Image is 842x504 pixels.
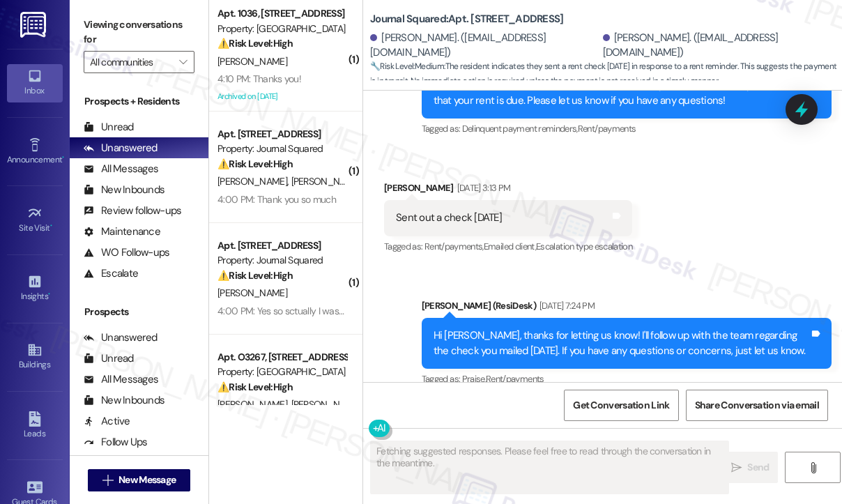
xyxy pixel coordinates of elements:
[217,287,287,299] span: [PERSON_NAME]
[217,55,287,68] span: [PERSON_NAME]
[217,175,291,188] span: [PERSON_NAME]
[536,240,632,252] span: Escalation type escalation
[70,305,208,319] div: Prospects
[7,64,63,102] a: Inbox
[573,398,669,413] span: Get Conversation Link
[396,211,502,225] div: Sent out a check [DATE]
[118,473,176,487] span: New Message
[808,462,818,473] i: 
[62,153,64,162] span: •
[217,37,293,49] strong: ⚠️ Risk Level: High
[7,338,63,376] a: Buildings
[291,398,361,411] span: [PERSON_NAME]
[84,372,158,387] div: All Messages
[578,123,636,135] span: Rent/payments
[84,266,138,281] div: Escalate
[484,240,536,252] span: Emailed client ,
[686,390,828,421] button: Share Conversation via email
[422,119,832,139] div: Tagged as:
[84,245,169,260] div: WO Follow-ups
[454,181,511,195] div: [DATE] 3:13 PM
[536,298,595,313] div: [DATE] 7:24 PM
[50,221,52,231] span: •
[384,236,632,257] div: Tagged as:
[370,12,563,26] b: Journal Squared: Apt. [STREET_ADDRESS]
[84,120,134,135] div: Unread
[88,469,191,491] button: New Message
[217,305,606,317] div: 4:00 PM: Yes so sctually I was never served papers for the court date so I will not be paying that
[84,351,134,366] div: Unread
[84,414,130,429] div: Active
[603,31,832,61] div: [PERSON_NAME]. ([EMAIL_ADDRESS][DOMAIN_NAME])
[179,56,187,68] i: 
[371,441,728,494] textarea: Fetching suggested responses. Please feel free to read through the conversation in the meantime.
[424,240,484,252] span: Rent/payments ,
[7,407,63,445] a: Leads
[217,6,346,21] div: Apt. 1036, [STREET_ADDRESS]
[7,270,63,307] a: Insights •
[7,201,63,239] a: Site Visit •
[84,14,194,51] label: Viewing conversations for
[90,51,172,73] input: All communities
[434,78,809,108] div: Hi [PERSON_NAME] and [PERSON_NAME], how are you? This is a friendly reminder that your rent is du...
[747,460,769,475] span: Send
[84,162,158,176] div: All Messages
[70,94,208,109] div: Prospects + Residents
[84,224,160,239] div: Maintenance
[217,142,346,156] div: Property: Journal Squared
[217,193,336,206] div: 4:00 PM: Thank you so much
[370,61,444,72] strong: 🔧 Risk Level: Medium
[216,88,348,105] div: Archived on [DATE]
[217,269,293,282] strong: ⚠️ Risk Level: High
[422,298,832,318] div: [PERSON_NAME] (ResiDesk)
[217,398,291,411] span: [PERSON_NAME]
[486,373,544,385] span: Rent/payments
[217,158,293,170] strong: ⚠️ Risk Level: High
[20,12,49,38] img: ResiDesk Logo
[84,330,158,345] div: Unanswered
[384,181,632,200] div: [PERSON_NAME]
[217,381,293,393] strong: ⚠️ Risk Level: High
[48,289,50,299] span: •
[84,435,148,450] div: Follow Ups
[422,369,832,389] div: Tagged as:
[217,253,346,268] div: Property: Journal Squared
[84,141,158,155] div: Unanswered
[462,373,486,385] span: Praise ,
[722,452,778,483] button: Send
[370,31,599,61] div: [PERSON_NAME]. ([EMAIL_ADDRESS][DOMAIN_NAME])
[731,462,742,473] i: 
[217,72,301,85] div: 4:10 PM: Thanks you!
[217,238,346,253] div: Apt. [STREET_ADDRESS]
[291,175,361,188] span: [PERSON_NAME]
[84,393,164,408] div: New Inbounds
[217,22,346,36] div: Property: [GEOGRAPHIC_DATA]
[564,390,678,421] button: Get Conversation Link
[462,123,578,135] span: Delinquent payment reminders ,
[217,365,346,379] div: Property: [GEOGRAPHIC_DATA]
[102,475,113,486] i: 
[217,127,346,142] div: Apt. [STREET_ADDRESS]
[84,183,164,197] div: New Inbounds
[434,328,809,358] div: Hi [PERSON_NAME], thanks for letting us know! I'll follow up with the team regarding the check yo...
[695,398,819,413] span: Share Conversation via email
[217,350,346,365] div: Apt. O3267, [STREET_ADDRESS][PERSON_NAME]
[84,204,181,218] div: Review follow-ups
[370,59,842,89] span: : The resident indicates they sent a rent check [DATE] in response to a rent reminder. This sugge...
